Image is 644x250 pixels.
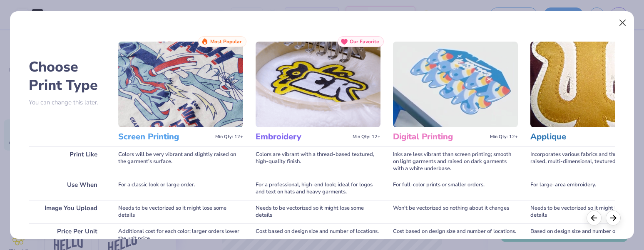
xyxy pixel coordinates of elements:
[256,42,380,127] img: Embroidery
[215,134,243,140] span: Min Qty: 12+
[118,146,243,177] div: Colors will be very vibrant and slightly raised on the garment's surface.
[118,223,243,247] div: Additional cost for each color; larger orders lower the unit price.
[118,200,243,223] div: Needs to be vectorized so it might lose some details
[210,39,242,45] span: Most Popular
[256,177,380,200] div: For a professional, high-end look; ideal for logos and text on hats and heavy garments.
[256,200,380,223] div: Needs to be vectorized so it might lose some details
[393,200,518,223] div: Won't be vectorized so nothing about it changes
[530,131,624,142] h3: Applique
[29,177,106,200] div: Use When
[256,223,380,247] div: Cost based on design size and number of locations.
[393,146,518,177] div: Inks are less vibrant than screen printing; smooth on light garments and raised on dark garments ...
[256,146,380,177] div: Colors are vibrant with a thread-based textured, high-quality finish.
[393,42,518,127] img: Digital Printing
[29,200,106,223] div: Image You Upload
[29,223,106,247] div: Price Per Unit
[490,134,518,140] span: Min Qty: 12+
[615,15,631,31] button: Close
[256,131,349,142] h3: Embroidery
[118,131,212,142] h3: Screen Printing
[29,146,106,177] div: Print Like
[118,42,243,127] img: Screen Printing
[393,131,487,142] h3: Digital Printing
[118,177,243,200] div: For a classic look or large order.
[29,58,106,94] h2: Choose Print Type
[393,223,518,247] div: Cost based on design size and number of locations.
[353,134,380,140] span: Min Qty: 12+
[350,39,379,45] span: Our Favorite
[393,177,518,200] div: For full-color prints or smaller orders.
[29,99,106,106] p: You can change this later.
